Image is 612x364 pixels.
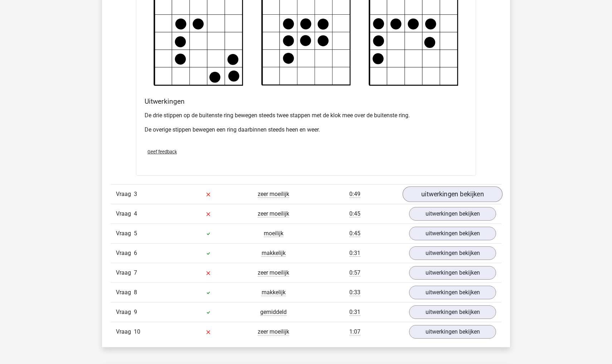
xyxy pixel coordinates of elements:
[116,249,134,257] span: Vraag
[258,210,289,217] span: zeer moeilijk
[147,149,177,154] span: Geef feedback
[409,207,496,221] a: uitwerkingen bekijken
[349,309,360,316] span: 0:31
[258,269,289,276] span: zeer moeilijk
[349,250,360,257] span: 0:31
[409,227,496,240] a: uitwerkingen bekijken
[134,230,137,237] span: 5
[349,210,360,217] span: 0:45
[262,250,286,257] span: makkelijk
[349,328,360,335] span: 1:07
[134,328,140,335] span: 10
[409,266,496,280] a: uitwerkingen bekijken
[262,289,286,296] span: makkelijk
[258,328,289,335] span: zeer moeilijk
[116,229,134,238] span: Vraag
[116,288,134,297] span: Vraag
[116,308,134,316] span: Vraag
[349,289,360,296] span: 0:33
[349,269,360,276] span: 0:57
[116,190,134,198] span: Vraag
[349,230,360,237] span: 0:45
[134,289,137,296] span: 8
[116,269,134,277] span: Vraag
[349,191,360,198] span: 0:49
[260,309,287,316] span: gemiddeld
[145,126,467,134] p: De overige stippen bewegen een ring daarbinnen steeds heen en weer.
[264,230,283,237] span: moeilijk
[134,210,137,217] span: 4
[145,97,467,105] h4: Uitwerkingen
[258,191,289,198] span: zeer moeilijk
[409,286,496,299] a: uitwerkingen bekijken
[409,305,496,319] a: uitwerkingen bekijken
[134,191,137,197] span: 3
[134,269,137,276] span: 7
[116,328,134,336] span: Vraag
[116,210,134,218] span: Vraag
[403,186,502,202] a: uitwerkingen bekijken
[145,111,467,120] p: De drie stippen op de buitenste ring bewegen steeds twee stappen met de klok mee over de buitenst...
[409,246,496,260] a: uitwerkingen bekijken
[134,309,137,315] span: 9
[134,250,137,256] span: 6
[409,325,496,339] a: uitwerkingen bekijken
